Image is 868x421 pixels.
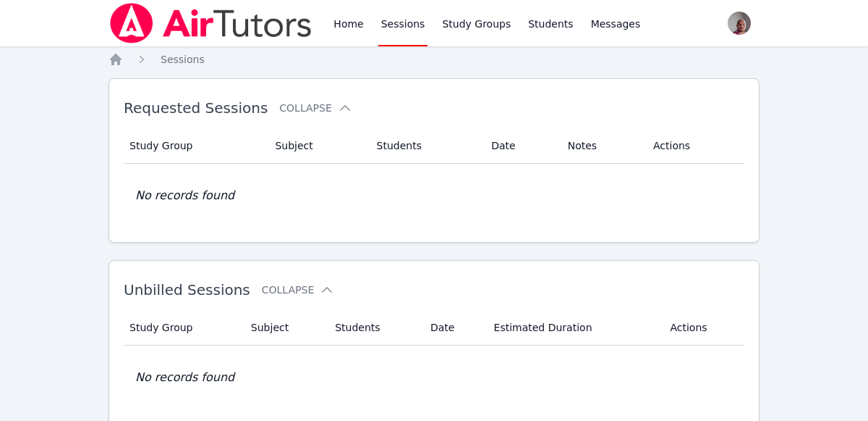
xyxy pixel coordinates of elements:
[124,310,242,346] th: Study Group
[644,128,744,164] th: Actions
[661,310,744,346] th: Actions
[124,128,266,164] th: Study Group
[266,128,367,164] th: Subject
[161,52,205,67] a: Sessions
[124,281,250,299] span: Unbilled Sessions
[161,54,205,65] span: Sessions
[262,283,334,297] button: Collapse
[559,128,644,164] th: Notes
[109,52,759,67] nav: Breadcrumb
[482,128,559,164] th: Date
[124,99,268,117] span: Requested Sessions
[109,3,313,43] img: Air Tutors
[485,310,662,346] th: Estimated Duration
[591,17,641,31] span: Messages
[422,310,485,346] th: Date
[242,310,326,346] th: Subject
[326,310,422,346] th: Students
[124,346,744,409] td: No records found
[124,164,744,228] td: No records found
[279,101,352,115] button: Collapse
[368,128,483,164] th: Students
